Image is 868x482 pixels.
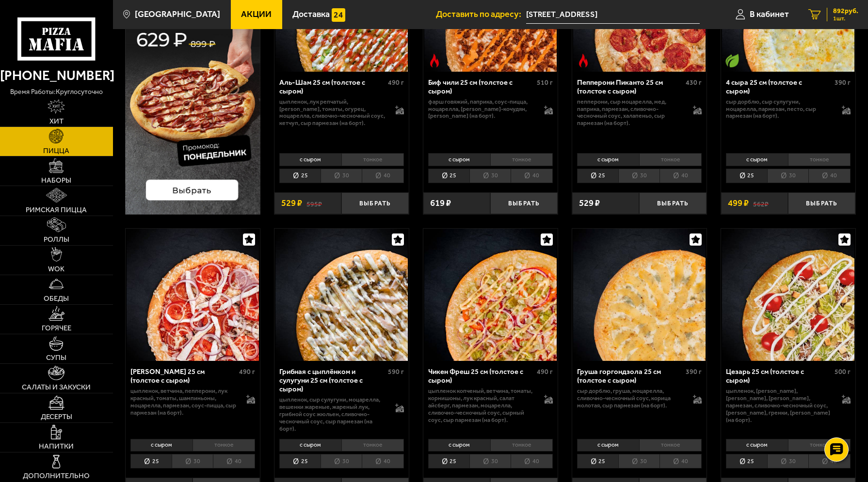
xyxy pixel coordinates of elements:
[292,10,330,19] span: Доставка
[332,8,345,22] img: 15daf4d41897b9f0e9f617042186c801.svg
[126,229,260,361] a: Петровская 25 см (толстое с сыром)
[130,368,237,385] div: [PERSON_NAME] 25 см (толстое с сыром)
[537,368,553,376] span: 490 г
[41,177,71,184] span: Наборы
[579,199,600,208] span: 529 ₽
[172,454,213,468] li: 30
[639,153,702,166] li: тонкое
[428,98,535,120] p: фарш говяжий, паприка, соус-пицца, моцарелла, [PERSON_NAME]-кочудян, [PERSON_NAME] (на борт).
[279,368,386,394] div: Грибная с цыплёнком и сулугуни 25 см (толстое с сыром)
[721,229,855,361] a: Цезарь 25 см (толстое с сыром)
[469,169,511,183] li: 30
[341,439,404,452] li: тонкое
[526,6,700,24] input: Ваш адрес доставки
[281,199,302,208] span: 529 ₽
[511,454,552,468] li: 40
[341,153,404,166] li: тонкое
[428,439,490,452] li: с сыром
[22,384,91,391] span: Салаты и закуски
[573,229,706,361] img: Груша горгондзола 25 см (толстое с сыром)
[726,98,833,120] p: сыр дорблю, сыр сулугуни, моцарелла, пармезан, песто, сыр пармезан (на борт).
[767,454,808,468] li: 30
[788,192,855,215] button: Выбрать
[43,147,69,155] span: Пицца
[577,169,618,183] li: 25
[577,54,590,67] img: Острое блюдо
[511,169,552,183] li: 40
[750,10,789,19] span: В кабинет
[44,295,69,302] span: Обеды
[424,229,557,361] img: Чикен Фреш 25 см (толстое с сыром)
[46,354,66,361] span: Супы
[130,439,193,452] li: с сыром
[213,454,255,468] li: 40
[618,454,659,468] li: 30
[423,229,558,361] a: Чикен Фреш 25 см (толстое с сыром)
[618,169,659,183] li: 30
[686,78,702,87] span: 430 г
[726,169,767,183] li: 25
[49,118,64,125] span: Хит
[279,454,321,468] li: 25
[728,199,749,208] span: 499 ₽
[577,439,639,452] li: с сыром
[726,439,788,452] li: с сыром
[42,325,71,332] span: Горячее
[279,98,386,127] p: цыпленок, лук репчатый, [PERSON_NAME], томаты, огурец, моцарелла, сливочно-чесночный соус, кетчуп...
[725,54,739,67] img: Вегетарианское блюдо
[833,8,858,15] span: 892 руб.
[279,439,341,452] li: с сыром
[241,10,272,19] span: Акции
[767,169,808,183] li: 30
[639,439,702,452] li: тонкое
[48,265,64,273] span: WOK
[833,16,858,21] span: 1 шт.
[753,199,769,208] s: 562 ₽
[127,229,259,361] img: Петровская 25 см (толстое с сыром)
[577,388,684,409] p: сыр дорблю, груша, моцарелла, сливочно-чесночный соус, корица молотая, сыр пармезан (на борт).
[428,454,469,468] li: 25
[577,153,639,166] li: с сыром
[726,153,788,166] li: с сыром
[428,78,534,96] div: Биф чили 25 см (толстое с сыром)
[490,439,553,452] li: тонкое
[306,199,322,208] s: 595 ₽
[130,388,237,417] p: цыпленок, ветчина, пепперони, лук красный, томаты, шампиньоны, моцарелла, пармезан, соус-пицца, с...
[362,454,403,468] li: 40
[788,153,851,166] li: тонкое
[321,454,362,468] li: 30
[26,206,87,214] span: Римская пицца
[686,368,702,376] span: 390 г
[279,169,321,183] li: 25
[428,54,441,67] img: Острое блюдо
[279,396,386,433] p: цыпленок, сыр сулугуни, моцарелла, вешенки жареные, жареный лук, грибной соус Жюльен, сливочно-че...
[526,6,700,24] span: проспект Крузенштерна, 4
[726,388,833,424] p: цыпленок, [PERSON_NAME], [PERSON_NAME], [PERSON_NAME], пармезан, сливочно-чесночный соус, [PERSON...
[428,388,535,424] p: цыпленок копченый, ветчина, томаты, корнишоны, лук красный, салат айсберг, пармезан, моцарелла, с...
[577,454,618,468] li: 25
[239,368,255,376] span: 490 г
[726,454,767,468] li: 25
[659,454,701,468] li: 40
[428,368,534,385] div: Чикен Фреш 25 см (толстое с сыром)
[659,169,701,183] li: 40
[388,368,404,376] span: 590 г
[23,472,90,480] span: Дополнительно
[130,454,172,468] li: 25
[490,153,553,166] li: тонкое
[321,169,362,183] li: 30
[577,98,684,127] p: пепперони, сыр Моцарелла, мед, паприка, пармезан, сливочно-чесночный соус, халапеньо, сыр пармеза...
[835,78,851,87] span: 390 г
[537,78,553,87] span: 510 г
[41,413,72,420] span: Десерты
[436,10,526,19] span: Доставить по адресу:
[577,78,683,96] div: Пепперони Пиканто 25 см (толстое с сыром)
[341,192,409,215] button: Выбрать
[388,78,404,87] span: 490 г
[279,153,341,166] li: с сыром
[788,439,851,452] li: тонкое
[275,229,408,361] img: Грибная с цыплёнком и сулугуни 25 см (толстое с сыром)
[135,10,220,19] span: [GEOGRAPHIC_DATA]
[362,169,403,183] li: 40
[44,236,69,243] span: Роллы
